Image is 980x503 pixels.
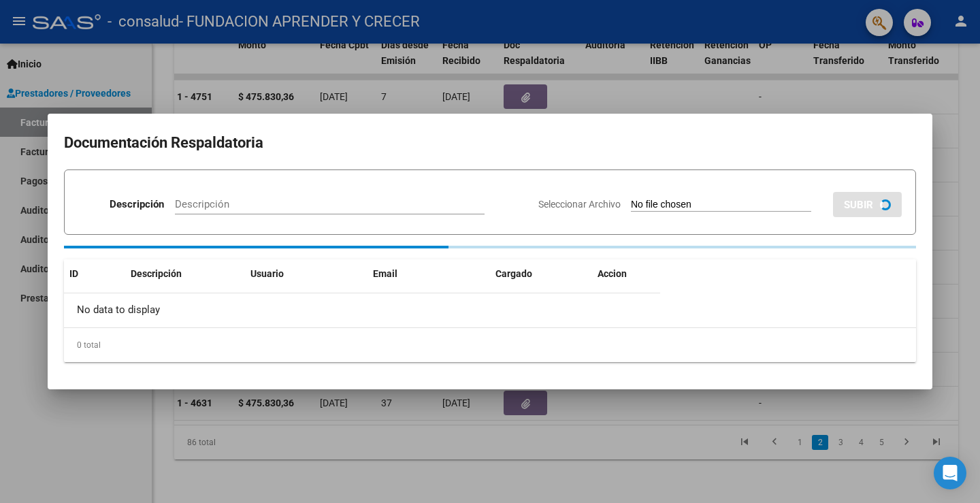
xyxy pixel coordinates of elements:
span: Email [373,268,397,279]
h2: Documentación Respaldatoria [64,130,916,156]
div: Open Intercom Messenger [934,457,966,489]
span: SUBIR [844,199,873,211]
datatable-header-cell: Email [367,259,490,289]
span: Accion [598,268,627,279]
span: ID [69,268,78,279]
div: No data to display [64,293,660,327]
div: 0 total [64,328,916,362]
datatable-header-cell: Usuario [245,259,367,289]
datatable-header-cell: Descripción [125,259,245,289]
span: Descripción [131,268,182,279]
datatable-header-cell: Accion [592,259,660,289]
span: Usuario [250,268,284,279]
datatable-header-cell: ID [64,259,125,289]
span: Seleccionar Archivo [538,199,621,210]
datatable-header-cell: Cargado [490,259,592,289]
button: SUBIR [833,192,902,217]
span: Cargado [495,268,532,279]
p: Descripción [110,197,164,212]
